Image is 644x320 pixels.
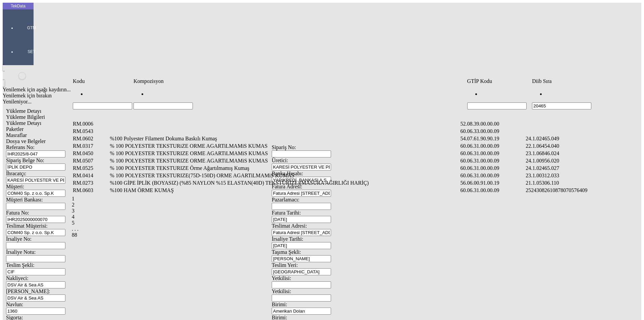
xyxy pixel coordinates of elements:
div: Yenilemek için bırakın [3,93,541,99]
span: Müşteri Bankası: [6,197,43,202]
span: Teslimat Müşterisi: [6,223,48,229]
span: [PERSON_NAME]: [6,288,50,294]
div: Page 5 [72,220,631,226]
div: Page 2 [72,202,631,208]
td: %100 GİPE İPLİK (BOYASIZ) (%85 NAYLON %15 ELASTAN(40D) TEKSTÜRİZE)(MASURA AĞIRLIĞI HARİÇ) [109,180,459,186]
span: İhracatçı: [6,171,26,176]
span: Dosya ve Belgeler [6,138,46,144]
td: RM.0006 [72,121,109,127]
input: Hücreyi Filtrele [467,102,527,109]
span: İrsaliye Tarihi: [272,236,303,242]
td: 23.1.06846.024 [525,150,627,157]
td: 54.07.61.90.90.19 [460,135,525,142]
td: RM.0525 [72,165,109,172]
span: Yükleme Detayı [6,108,41,114]
span: Teslim Şekli: [6,262,35,268]
span: Fatura No: [6,210,29,216]
td: %100 Polyester Filament Dokuma Baskılı Kumaş [109,135,459,142]
td: 23.1.00312.033 [525,172,627,179]
span: Paketler [6,126,23,132]
td: 24.1.02465.027 [525,165,627,172]
td: Sütun Kompozisyon [133,78,466,85]
td: % 100 POLYESTER TEKSTURIZE Örme Ağartılmamış Kumaş [109,165,459,172]
span: Yükleme Detayı [6,120,41,126]
td: Sütun Kodu [72,78,132,85]
div: Page 1 [72,196,631,202]
td: 60.06.33.00.00.09 [460,128,525,135]
input: Hücreyi Filtrele [73,102,132,109]
span: Teslim Yeri: [272,262,298,268]
td: 60.06.31.00.00.09 [460,165,525,172]
td: % 100 POLYESTER TEKSTURiZE ORME AGARTiLMAMiS KUMAS [109,143,459,149]
td: Sütun Diib Sıra [532,78,631,85]
td: Hücreyi Filtrele [467,85,531,110]
div: Yenilemek için aşağı kaydırın... [3,87,541,93]
div: GTİP Kodu [467,78,531,84]
div: Yenileniyor... [3,99,541,105]
td: 60.06.31.00.00.09 [460,172,525,179]
td: 60.06.31.00.00.09 [460,187,525,194]
span: Nakliyeci: [6,275,29,281]
span: Masraflar [6,132,27,138]
td: 60.06.31.00.00.09 [460,157,525,164]
td: RM.0414 [72,172,109,179]
td: Sütun GTİP Kodu [467,78,531,85]
td: 52.08.39.00.00.00 [460,121,525,127]
span: Müşteri: [6,184,24,189]
span: Sipariş Belge No: [6,157,44,163]
td: %100 HAM ÖRME KUMAŞ [109,187,459,194]
td: 25243082610878070576409 [525,187,627,194]
div: Page 3 [72,208,631,214]
td: Hücreyi Filtrele [72,85,132,110]
span: Yetkilisi: [272,275,291,281]
td: % 100 POLYESTER TEKSTURIZE ORME AGARTiLMAMiS KUMAS [109,157,459,164]
input: Hücreyi Filtrele [133,102,193,109]
span: Navlun: [6,302,23,307]
td: RM.0603 [72,187,109,194]
span: İrsaliye Notu: [6,249,36,255]
td: 24.1.00956.020 [525,157,627,164]
span: GTM [21,25,42,31]
div: Kompozisyon [133,78,466,84]
td: Hücreyi Filtrele [133,85,466,110]
td: RM.0507 [72,157,109,164]
td: 60.06.31.00.00.09 [460,150,525,157]
span: SET [21,49,42,54]
td: % 100 POLYESTER TEKSTURIZE ORME AGARTiLMAMiS KUMAS [109,150,459,157]
span: Birimi: [272,302,287,307]
div: TekData [3,3,34,9]
td: % 100 POLYESTER TEKSTURIZE(75D-150D) ORME AGARTiLMAMiS KUMAS [109,172,459,179]
div: . . . [72,226,631,232]
input: Hücreyi Filtrele [532,102,591,109]
span: Yükleme Bilgileri [6,114,45,120]
span: Taşıma Şekli: [272,249,301,255]
td: 24.1.02465.049 [525,135,627,142]
div: Page 4 [72,214,631,220]
td: RM.0602 [72,135,109,142]
div: Page 88 [72,232,631,238]
div: Kodu [73,78,132,84]
td: Hücreyi Filtrele [532,85,631,110]
div: Diib Sıra [532,78,630,84]
td: 60.06.31.00.00.09 [460,143,525,149]
td: 21.1.05306.110 [525,180,627,186]
div: Veri Tablosu [72,77,631,238]
span: Yetkilisi: [272,288,291,294]
td: RM.0543 [72,128,109,135]
td: RM.0317 [72,143,109,149]
td: RM.0273 [72,180,109,186]
span: Referans No: [6,144,35,150]
td: 22.1.06454.040 [525,143,627,149]
td: 56.06.00.91.00.19 [460,180,525,186]
td: RM.0450 [72,150,109,157]
span: İrsaliye No: [6,236,32,242]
